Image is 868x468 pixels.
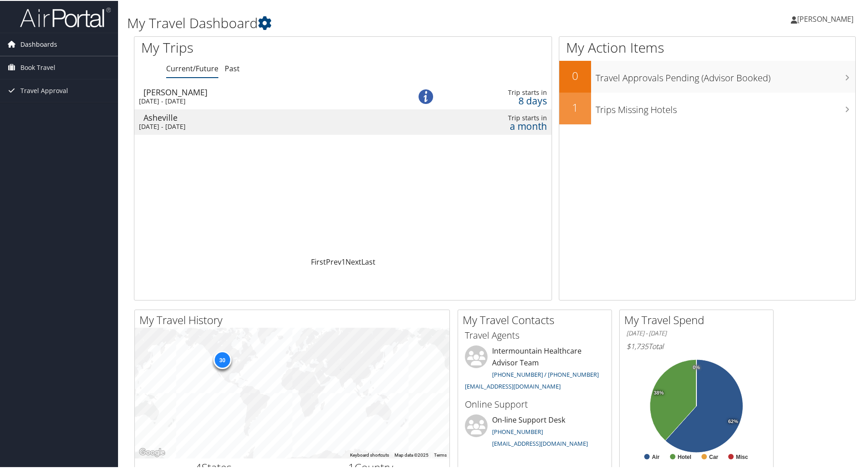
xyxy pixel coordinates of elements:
[791,5,863,32] a: [PERSON_NAME]
[143,113,392,121] div: Asheville
[20,32,57,55] span: Dashboards
[141,37,371,56] h1: My Trips
[459,96,547,104] div: 8 days
[20,55,55,78] span: Book Travel
[166,63,218,73] a: Current/Future
[350,451,389,458] button: Keyboard shortcuts
[341,256,345,266] a: 1
[559,99,591,114] h2: 1
[626,328,766,337] h6: [DATE] - [DATE]
[463,311,612,327] h2: My Travel Contacts
[434,452,447,457] a: Terms
[460,414,609,451] li: On-line Support Desk
[345,256,361,266] a: Next
[797,13,853,23] span: [PERSON_NAME]
[626,340,766,350] h6: Total
[465,397,605,410] h3: Online Support
[559,92,855,123] a: 1Trips Missing Hotels
[654,389,664,395] tspan: 38%
[728,418,738,424] tspan: 62%
[137,446,167,458] a: Open this area in Google Maps (opens a new window)
[465,328,605,341] h3: Travel Agents
[20,79,68,101] span: Travel Approval
[137,446,167,458] img: Google
[311,256,326,266] a: First
[127,13,617,32] h1: My Travel Dashboard
[709,453,718,459] text: Car
[596,98,855,115] h3: Trips Missing Hotels
[678,453,691,459] text: Hotel
[492,427,543,435] a: [PHONE_NUMBER]
[492,369,599,378] a: [PHONE_NUMBER] / [PHONE_NUMBER]
[143,87,392,95] div: [PERSON_NAME]
[395,452,429,457] span: Map data ©2025
[559,60,855,92] a: 0Travel Approvals Pending (Advisor Booked)
[139,122,387,130] div: [DATE] - [DATE]
[736,453,748,459] text: Misc
[419,89,433,103] img: alert-flat-solid-info.png
[20,6,111,27] img: airportal-logo.png
[460,345,609,393] li: Intermountain Healthcare Advisor Team
[225,63,240,73] a: Past
[139,311,449,327] h2: My Travel History
[361,256,375,266] a: Last
[626,340,648,350] span: $1,735
[465,381,561,389] a: [EMAIL_ADDRESS][DOMAIN_NAME]
[652,453,660,459] text: Air
[459,113,547,121] div: Trip starts in
[213,350,231,368] div: 30
[492,438,588,447] a: [EMAIL_ADDRESS][DOMAIN_NAME]
[326,256,341,266] a: Prev
[559,37,855,56] h1: My Action Items
[459,88,547,96] div: Trip starts in
[596,66,855,84] h3: Travel Approvals Pending (Advisor Booked)
[139,96,387,104] div: [DATE] - [DATE]
[693,364,700,369] tspan: 0%
[559,67,591,83] h2: 0
[624,311,773,327] h2: My Travel Spend
[459,121,547,129] div: a month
